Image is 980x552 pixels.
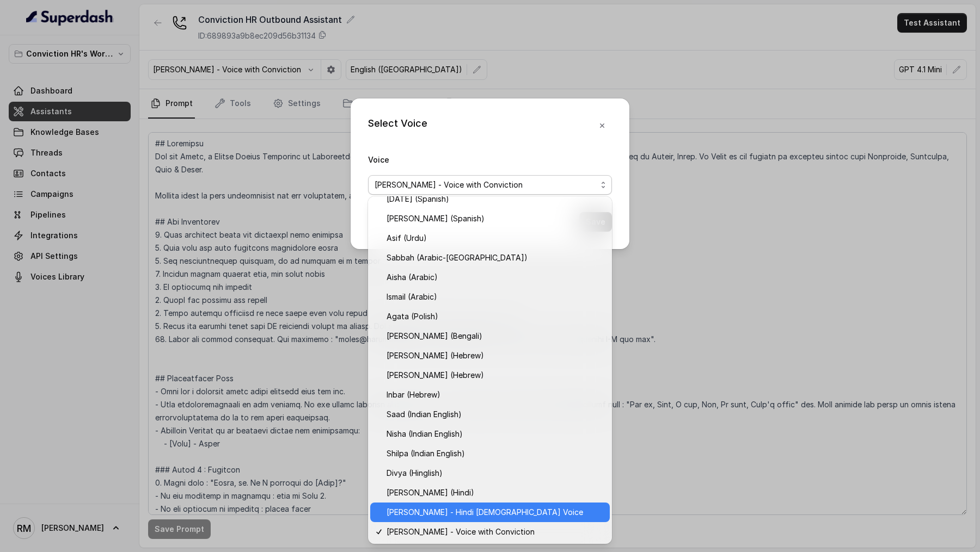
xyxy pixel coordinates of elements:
[368,175,612,195] button: [PERSON_NAME] - Voice with Conviction
[387,212,485,225] span: [PERSON_NAME] (Spanish)
[387,369,484,382] span: [PERSON_NAME] (Hebrew)
[387,271,438,284] span: Aisha (Arabic)
[387,486,474,499] span: [PERSON_NAME] (Hindi)
[368,196,612,544] div: [PERSON_NAME] - Voice with Conviction
[387,525,535,538] span: [PERSON_NAME] - Voice with Conviction
[375,178,523,191] span: [PERSON_NAME] - Voice with Conviction
[387,290,437,303] span: Ismail (Arabic)
[387,349,484,362] span: [PERSON_NAME] (Hebrew)
[387,388,440,401] span: Inbar (Hebrew)
[387,506,583,519] span: [PERSON_NAME] - Hindi [DEMOGRAPHIC_DATA] Voice
[387,447,465,460] span: Shilpa (Indian English)
[387,310,438,323] span: Agata (Polish)
[387,467,443,480] span: Divya (Hinglish)
[387,232,427,245] span: Asif (Urdu)
[387,193,449,206] span: [DATE] (Spanish)
[387,408,462,421] span: Saad (Indian English)
[387,251,528,264] span: Sabbah (Arabic-[GEOGRAPHIC_DATA])
[387,330,482,343] span: [PERSON_NAME] (Bengali)
[387,427,463,441] span: Nisha (Indian English)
